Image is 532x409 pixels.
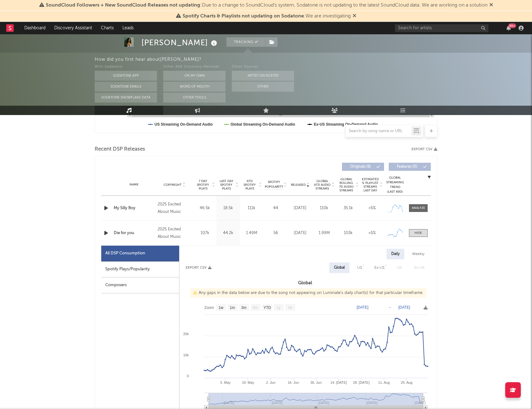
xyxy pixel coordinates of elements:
div: All DSP Consumption [101,246,179,262]
span: Originals ( 6 ) [346,165,375,169]
div: Spotify Plays/Popularity [101,262,179,277]
span: Copyright [164,183,182,187]
span: Estimated % Playlist Streams Last Day [362,177,379,192]
span: Dismiss [489,3,493,8]
text: 3m [241,306,247,310]
span: Global Rolling 7D Audio Streams [338,177,355,192]
span: : Due to a change to SoundCloud's system, Sodatone is not updating to the latest SoundCloud data.... [46,3,487,8]
h3: Global [179,279,431,287]
text: 28. [DATE] [353,381,369,384]
div: All DSP Consumption [105,250,145,257]
text: Ex-US Streaming On-Demand Audio [314,122,378,127]
div: 2025 Excited About Music [158,201,192,216]
button: 99+ [506,26,511,31]
text: 0 [187,374,189,378]
span: Dismiss [353,14,356,19]
text: 20k [183,332,189,336]
text: [DATE] [415,401,426,405]
button: Export CSV [411,147,437,151]
button: Features(0) [389,163,431,171]
span: Released [291,183,306,187]
span: : We are investigating [183,14,351,19]
text: Zoom [204,306,214,310]
text: → [388,305,392,310]
div: 1.99M [314,230,335,236]
span: 7 Day Spotify Plays [195,179,211,190]
div: Ex-US [374,264,384,272]
div: Composers [101,277,179,293]
input: Search for artists [395,24,488,32]
div: 44.2k [218,230,238,236]
a: Dashboard [20,22,50,34]
div: 56 [265,230,287,236]
span: SoundCloud Followers + New SoundCloud Releases not updating [46,3,200,8]
div: 35.1k [338,205,359,211]
span: Recent DSP Releases [95,146,145,153]
text: 1m [230,306,235,310]
text: 6m [253,306,258,310]
div: Any gaps in the data below are due to the song not appearing on Luminate's daily chart(s) for tha... [190,288,426,298]
button: On My Own [163,71,226,81]
button: Export CSV [186,266,211,270]
span: Global ATD Audio Streams [314,179,331,190]
a: Die for you [114,230,154,236]
text: 5. May [220,381,231,384]
div: 111k [241,205,262,211]
text: 10k [183,353,189,357]
text: 1w [219,306,224,310]
button: Sodatone App [95,71,157,81]
span: Spotify Popularity [265,180,283,189]
div: 1.49M [241,230,262,236]
button: Other [232,82,294,92]
button: Sodatone Emails [95,82,157,92]
span: Features ( 0 ) [393,165,421,169]
text: All [288,306,292,310]
div: <5% [362,205,382,211]
button: Word Of Mouth [163,82,226,92]
text: [DATE] [398,305,410,310]
div: How did you first hear about [PERSON_NAME] ? [95,56,532,63]
span: Spotify Charts & Playlists not updating on Sodatone [183,14,304,19]
span: Last Day Spotify Plays [218,179,235,190]
text: 25. Aug [401,381,412,384]
div: 107k [195,230,215,236]
a: Discovery Assistant [50,22,97,34]
div: 46.5k [195,205,215,211]
div: 110k [314,205,335,211]
input: Search by song name or URL [346,129,411,134]
button: Artist on Roster [232,71,294,81]
text: US Streaming On-Demand Audio [154,122,213,127]
button: Other Tools [163,93,226,103]
text: 16. Jun [288,381,299,384]
div: Global Streaming Trend (Last 60D) [386,176,404,194]
button: Originals(6) [342,163,384,171]
div: US [357,264,362,272]
text: [DATE] [357,305,368,310]
text: Global Streaming On-Demand Audio [230,122,295,127]
text: 11. Aug [378,381,390,384]
a: Leads [118,22,138,34]
text: 14. [DATE] [330,381,347,384]
a: My Silly Boy [114,205,154,211]
div: Other Sources [232,63,294,71]
div: [PERSON_NAME] [141,37,219,48]
button: Tracking [226,37,265,47]
text: YTD [264,306,271,310]
div: <5% [362,230,382,236]
text: 1y [277,306,281,310]
div: 18.5k [218,205,238,211]
div: [DATE] [290,205,311,211]
button: Sodatone Snowflake Data [95,93,157,103]
div: Weekly [407,249,429,259]
div: 2025 Excited About Music [158,226,192,241]
div: With Sodatone [95,63,157,71]
a: Charts [97,22,118,34]
div: [DATE] [290,230,311,236]
span: ATD Spotify Plays [241,179,258,190]
div: Other A&R Discovery Methods [163,63,226,71]
div: 103k [338,230,359,236]
div: Global [334,264,345,272]
text: 19. May [242,381,254,384]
